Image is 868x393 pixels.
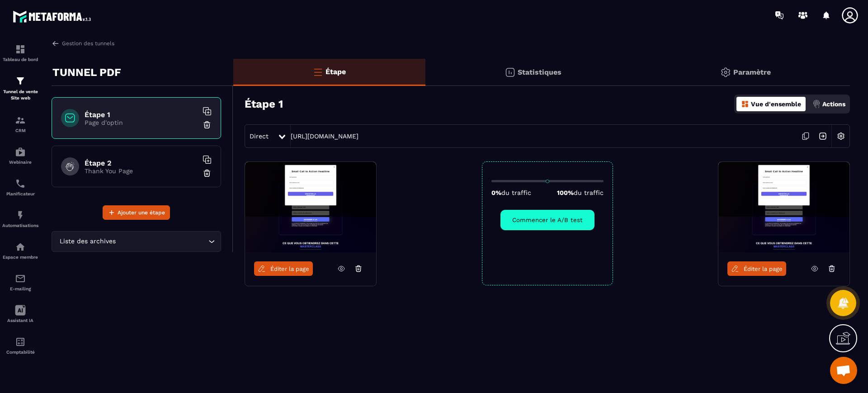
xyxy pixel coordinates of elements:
a: formationformationCRM [2,108,38,140]
span: Éditer la page [270,265,309,272]
p: TUNNEL PDF [52,63,121,81]
p: Tableau de bord [2,57,38,62]
a: Gestion des tunnels [52,39,114,47]
img: arrow [52,39,60,47]
p: 0% [491,189,531,196]
button: Ajouter une étape [103,205,170,220]
a: Assistant IA [2,298,38,330]
a: formationformationTunnel de vente Site web [2,69,38,108]
span: Ajouter une étape [118,208,165,217]
img: scheduler [15,178,26,189]
p: Espace membre [2,255,38,260]
p: Paramètre [733,68,771,76]
p: Automatisations [2,223,38,228]
p: Comptabilité [2,350,38,355]
img: actions.d6e523a2.png [812,100,821,108]
img: formation [15,44,26,55]
div: Search for option [52,231,221,252]
p: Page d'optin [85,119,198,126]
span: Éditer la page [744,265,783,272]
input: Search for option [118,237,206,246]
a: formationformationTableau de bord [2,37,38,69]
span: du traffic [501,189,531,196]
a: automationsautomationsEspace membre [2,235,38,266]
span: Direct [250,133,269,140]
img: bars-o.4a397970.svg [312,66,323,77]
a: automationsautomationsWebinaire [2,140,38,171]
img: email [15,273,26,284]
a: automationsautomationsAutomatisations [2,203,38,235]
span: du traffic [574,189,604,196]
p: E-mailing [2,286,38,291]
div: Ouvrir le chat [830,357,857,384]
p: Vue d'ensemble [751,100,801,108]
p: Assistant IA [2,318,38,323]
h3: Étape 1 [245,98,283,110]
a: schedulerschedulerPlanificateur [2,171,38,203]
img: setting-gr.5f69749f.svg [720,67,731,78]
p: Étape [325,67,346,76]
img: trash [203,169,212,178]
img: image [245,162,376,252]
h6: Étape 2 [85,159,198,167]
button: Commencer le A/B test [500,210,594,230]
img: accountant [15,336,26,347]
p: 100% [557,189,604,196]
img: arrow-next.bcc2205e.svg [814,128,831,145]
img: automations [15,241,26,252]
a: emailemailE-mailing [2,266,38,298]
p: Tunnel de vente Site web [2,89,38,101]
span: Liste des archives [57,237,118,246]
img: trash [203,120,212,129]
p: Thank You Page [85,167,198,175]
a: Éditer la page [254,261,313,276]
img: dashboard-orange.40269519.svg [741,100,749,108]
p: CRM [2,128,38,133]
p: Actions [822,100,845,108]
img: logo [13,8,94,25]
p: Planificateur [2,191,38,196]
img: automations [15,210,26,221]
img: stats.20deebd0.svg [505,67,515,78]
img: formation [15,76,26,86]
p: Webinaire [2,160,38,165]
a: accountantaccountantComptabilité [2,330,38,361]
h6: Étape 1 [85,110,198,119]
img: image [718,162,849,252]
a: Éditer la page [727,261,786,276]
img: automations [15,147,26,157]
a: [URL][DOMAIN_NAME] [291,133,359,140]
img: setting-w.858f3a88.svg [832,128,849,145]
img: formation [15,115,26,126]
p: Statistiques [518,68,561,76]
